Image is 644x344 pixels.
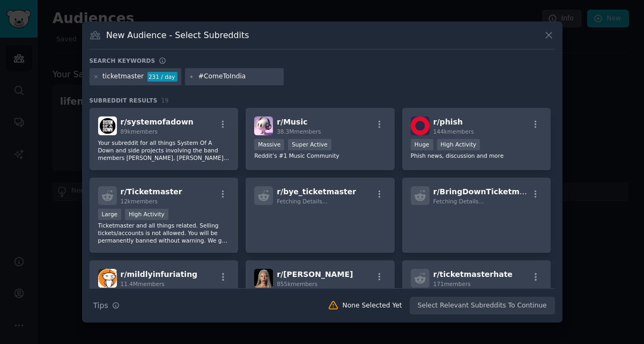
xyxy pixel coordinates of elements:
h3: Search keywords [90,57,156,64]
p: Your subreddit for all things System Of A Down and side projects involving the band members [PERS... [98,139,230,162]
span: Fetching Details... [277,198,327,204]
div: Super Active [288,139,331,150]
span: 171 members [433,281,471,287]
span: r/ BringDownTicketmaster [433,187,542,196]
p: Reddit’s #1 Music Community [254,152,386,159]
span: 19 [161,97,169,104]
span: r/ systemofadown [121,118,194,126]
span: 38.3M members [277,128,321,135]
span: 11.4M members [121,281,165,287]
button: Tips [90,296,123,315]
img: systemofadown [98,116,117,135]
span: r/ bye_ticketmaster [277,187,356,196]
p: Phish news, discussion and more [411,152,543,159]
img: phish [411,116,430,135]
div: 231 / day [147,72,177,82]
p: Ticketmaster and all things related. Selling tickets/accounts is not allowed. You will be permane... [98,222,230,244]
div: High Activity [437,139,480,150]
div: ticketmaster [102,72,144,82]
span: Subreddit Results [90,97,158,104]
span: r/ mildlyinfuriating [121,270,198,279]
h3: New Audience - Select Subreddits [106,30,249,41]
div: High Activity [125,209,168,220]
input: New Keyword [198,72,280,82]
span: r/ [PERSON_NAME] [277,270,353,279]
span: 12k members [121,198,158,204]
span: r/ phish [433,118,463,126]
img: Music [254,116,273,135]
div: Massive [254,139,284,150]
span: r/ ticketmasterhate [433,270,513,279]
span: 89k members [121,128,158,135]
img: mildlyinfuriating [98,269,117,288]
div: Large [98,209,122,220]
div: None Selected Yet [343,301,402,311]
img: beyonce [254,269,273,288]
span: r/ Music [277,118,307,126]
span: r/ Ticketmaster [121,187,182,196]
span: 144k members [433,128,474,135]
span: 855k members [277,281,317,287]
span: Fetching Details... [433,198,484,204]
span: Tips [93,300,108,311]
div: Huge [411,139,433,150]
